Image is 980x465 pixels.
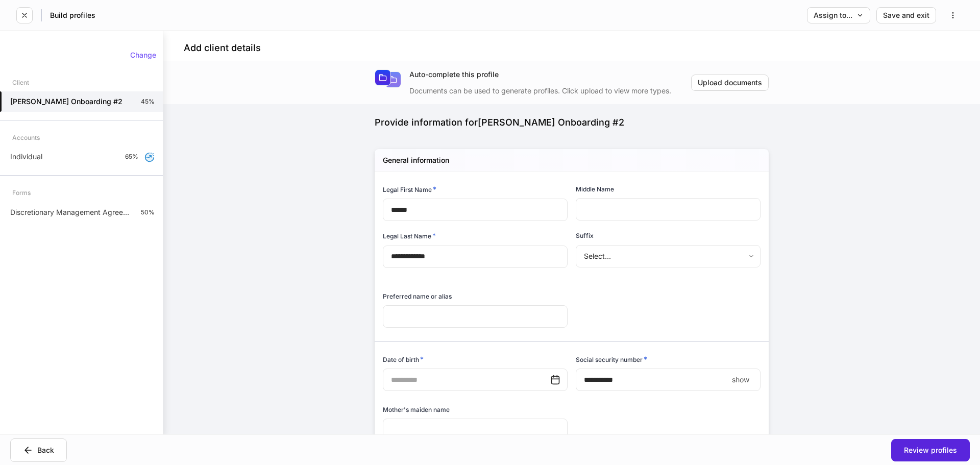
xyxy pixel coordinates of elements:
div: Assign to... [814,12,864,19]
div: Change [130,52,156,59]
p: Individual [10,152,42,162]
h4: Add client details [184,42,261,54]
p: 50% [141,208,155,216]
h5: General information [383,155,449,165]
div: Upload documents [698,79,762,86]
div: Back [23,445,54,455]
button: Change [124,47,163,63]
h6: Social security number [576,354,647,364]
h6: Legal First Name [383,184,436,194]
div: Forms [12,184,31,202]
div: Review profiles [904,447,957,454]
h6: Mother's maiden name [383,405,450,414]
div: Provide information for [PERSON_NAME] Onboarding #2 [375,116,769,129]
h6: Suffix [576,231,594,240]
button: Review profiles [891,439,970,461]
h6: Date of birth [383,354,424,364]
h6: Legal Last Name [383,231,436,241]
p: show [732,375,749,385]
button: Save and exit [876,7,936,23]
div: Save and exit [883,12,929,19]
div: Client [12,74,29,91]
div: Accounts [12,129,40,146]
p: 65% [125,153,138,161]
h5: Build profiles [50,10,95,20]
button: Assign to... [807,7,870,23]
button: Upload documents [691,75,769,91]
div: Documents can be used to generate profiles. Click upload to view more types. [409,80,691,96]
p: 45% [141,97,155,106]
h6: Preferred name or alias [383,291,452,301]
div: Select... [576,245,760,267]
div: Auto-complete this profile [409,69,691,80]
button: Back [10,438,67,462]
p: Discretionary Management Agreement Final - ITG Products [10,207,133,217]
h6: Middle Name [576,184,614,194]
h5: [PERSON_NAME] Onboarding #2 [10,96,122,107]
